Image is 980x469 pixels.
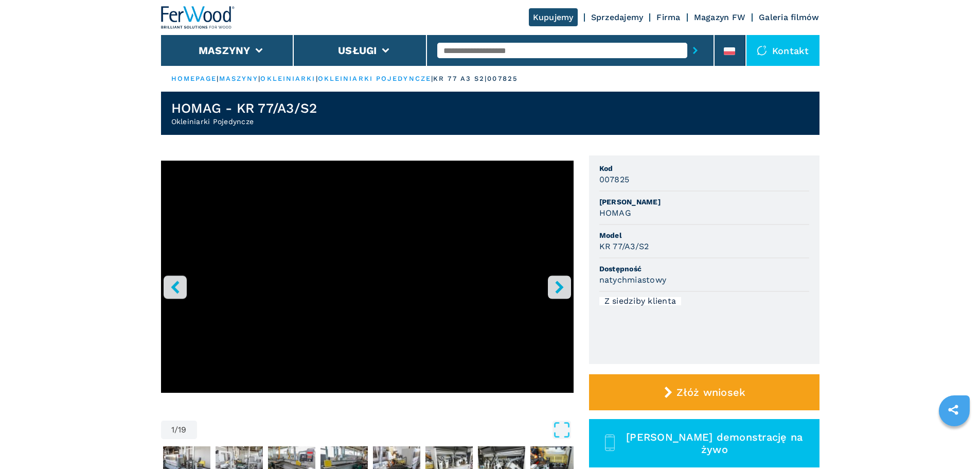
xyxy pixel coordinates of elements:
[656,12,680,22] a: Firma
[599,207,631,219] h3: HOMAG
[171,116,317,127] h2: Okleiniarki Pojedyncze
[164,275,187,299] button: left-button
[746,35,819,66] div: Kontakt
[316,75,318,82] span: |
[161,6,235,29] img: Ferwood
[200,421,571,439] button: Open Fullscreen
[694,12,746,22] a: Magazyn FW
[174,426,178,434] span: /
[487,74,518,83] p: 007825
[940,397,966,423] a: sharethis
[759,12,819,22] a: Galeria filmów
[621,431,807,456] span: [PERSON_NAME] demonstrację na żywo
[676,386,745,398] span: Złóż wniosek
[161,161,574,410] div: Go to Slide 1
[178,426,187,434] span: 19
[599,240,649,252] h3: KR 77/A3/S2
[199,44,251,57] button: Maszyny
[171,75,217,82] a: HOMEPAGE
[219,75,259,82] a: maszyny
[599,163,809,173] span: Kod
[171,100,317,116] h1: HOMAG - KR 77/A3/S2
[936,423,972,461] iframe: Chat
[591,12,644,22] a: Sprzedajemy
[318,75,431,82] a: okleiniarki pojedyncze
[589,374,819,410] button: Złóż wniosek
[258,75,260,82] span: |
[171,426,174,434] span: 1
[599,173,630,185] h3: 007825
[599,297,682,305] div: Z siedziby klienta
[589,419,819,467] button: [PERSON_NAME] demonstrację na żywo
[599,274,667,286] h3: natychmiastowy
[687,39,703,62] button: submit-button
[217,75,219,82] span: |
[757,45,767,56] img: Kontakt
[161,161,574,393] iframe: Bordatrice Singola in azione - HOMAG - KR 77/A3/S2 - Ferwoodgroup - 007825
[431,75,433,82] span: |
[338,44,377,57] button: Usługi
[599,197,809,207] span: [PERSON_NAME]
[260,75,315,82] a: okleiniarki
[548,275,571,299] button: right-button
[599,230,809,240] span: Model
[433,74,487,83] p: kr 77 a3 s2 |
[599,264,809,274] span: Dostępność
[529,8,578,26] a: Kupujemy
